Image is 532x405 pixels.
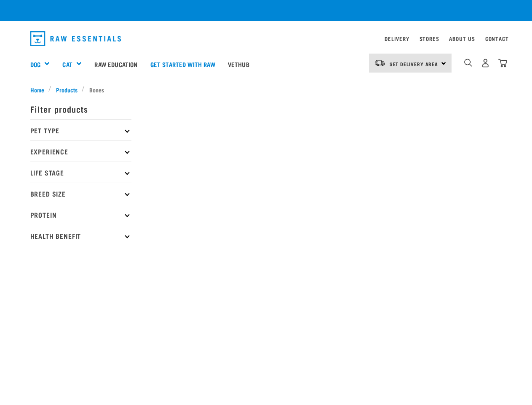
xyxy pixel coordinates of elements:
span: Products [56,85,78,94]
a: Delivery [385,37,409,40]
a: Dog [30,59,40,69]
a: Products [51,85,82,94]
p: Health Benefit [30,225,131,246]
span: Set Delivery Area [390,62,438,65]
a: Home [30,85,49,94]
a: Get started with Raw [144,47,222,81]
img: user.png [481,59,490,67]
a: Cat [62,59,72,69]
span: Home [30,85,44,94]
p: Pet Type [30,119,131,140]
a: Vethub [222,47,256,81]
nav: dropdown navigation [24,28,509,49]
img: Raw Essentials Logo [30,31,121,46]
p: Life Stage [30,162,131,183]
a: Stores [420,37,439,40]
p: Experience [30,140,131,162]
nav: breadcrumbs [30,85,502,94]
img: van-moving.png [374,59,385,67]
img: home-icon-1@2x.png [464,59,472,67]
p: Filter products [30,98,131,119]
a: About Us [449,37,475,40]
a: Contact [485,37,509,40]
a: Raw Education [88,47,144,81]
img: home-icon@2x.png [498,59,507,67]
p: Protein [30,204,131,225]
p: Breed Size [30,183,131,204]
